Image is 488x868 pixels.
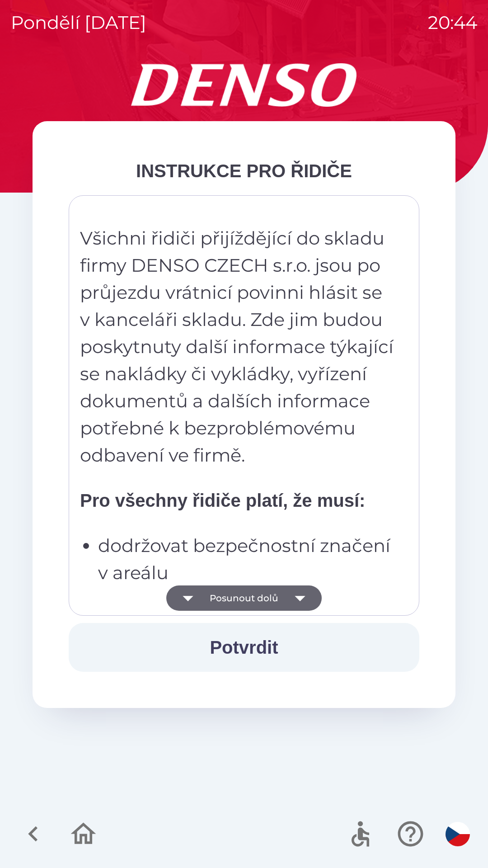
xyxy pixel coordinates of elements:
strong: Pro všechny řidiče platí, že musí: [80,491,365,510]
img: Logo [33,63,455,107]
img: cs flag [446,822,470,846]
button: Posunout dolů [166,585,322,611]
p: pondělí [DATE] [11,9,146,36]
p: Všichni řidiči přijíždějící do skladu firmy DENSO CZECH s.r.o. jsou po průjezdu vrátnicí povinni ... [80,225,395,469]
button: Potvrdit [69,623,419,672]
div: INSTRUKCE PRO ŘIDIČE [69,157,419,184]
p: dodržovat bezpečnostní značení v areálu [98,532,395,586]
p: 20:44 [428,9,477,36]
